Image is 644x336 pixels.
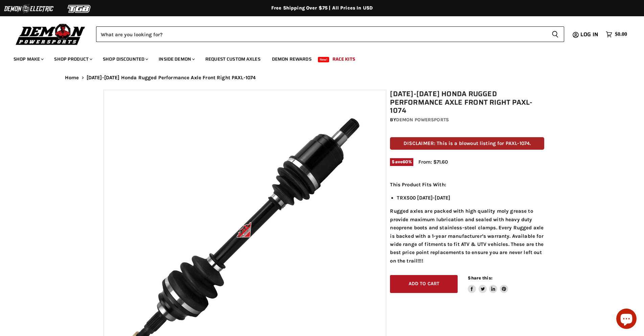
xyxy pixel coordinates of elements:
img: TGB Logo 2 [54,2,105,15]
span: Save % [390,158,413,166]
h1: [DATE]-[DATE] Honda Rugged Performance Axle Front Right PAXL-1074 [390,90,544,115]
button: Search [546,26,564,42]
a: $0.00 [602,29,630,39]
ul: Main menu [8,49,625,66]
a: Log in [577,31,602,38]
form: Product [96,26,564,42]
input: Search [96,26,546,42]
a: Demon Rewards [267,52,317,66]
div: Rugged axles are packed with high quality moly grease to provide maximum lubrication and sealed w... [390,181,544,265]
inbox-online-store-chat: Shopify online store chat [614,309,639,331]
a: Inside Demon [154,52,199,66]
a: Shop Discounted [98,52,152,66]
span: Log in [580,30,598,39]
p: DISCLAIMER: This is a blowout listing for PAXL-1074. [390,137,544,150]
span: Share this: [468,275,492,280]
span: $0.00 [615,31,627,38]
span: From: $71.60 [418,159,448,165]
aside: Share this: [468,275,508,293]
img: Demon Electric Logo 2 [3,2,54,15]
a: Request Custom Axles [200,52,266,66]
span: 60 [402,159,408,164]
a: Shop Make [8,52,48,66]
span: Add to cart [409,281,440,287]
a: Demon Powersports [396,117,449,123]
li: TRX500 [DATE]-[DATE] [397,194,544,202]
div: Free Shipping Over $75 | All Prices In USD [51,5,593,11]
p: This Product Fits With: [390,181,544,189]
div: by [390,116,544,124]
img: Demon Powersports [14,22,88,46]
span: New! [318,57,329,62]
a: Race Kits [327,52,360,66]
a: Shop Product [49,52,96,66]
span: [DATE]-[DATE] Honda Rugged Performance Axle Front Right PAXL-1074 [87,75,256,81]
button: Add to cart [390,275,458,293]
nav: Breadcrumbs [51,75,593,81]
a: Home [65,75,79,81]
